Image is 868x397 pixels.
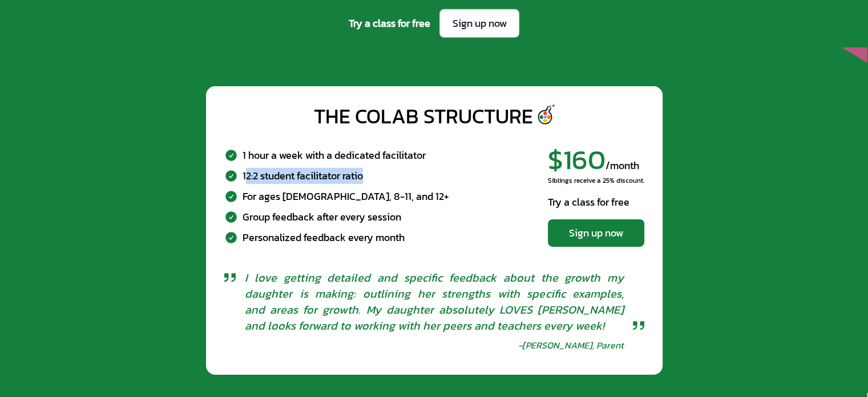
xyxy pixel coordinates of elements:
div: Personalized feedback every month [243,229,405,245]
div: For ages [DEMOGRAPHIC_DATA], 8-11, and 12+ [243,188,449,204]
span: I love getting detailed and specific feedback about the growth my daughter is making: outlining h... [245,270,624,334]
div: Siblings receive a 25% discount. [548,176,644,185]
span: Try a class for free [349,15,430,31]
a: Sign up now [439,9,519,38]
div: - [PERSON_NAME], Parent [518,338,624,352]
div: Try a class for free [548,194,644,210]
div: 1 hour a week with a dedicated facilitator [243,147,426,163]
div: Group feedback after every session [243,208,401,224]
div: Sign up now [559,225,633,241]
div: The CoLab Structure [313,105,532,127]
span: $160 [548,139,605,180]
div: /month [548,146,644,174]
div: 12:2 student facilitator ratio [243,167,363,183]
a: Sign up now [548,219,644,247]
